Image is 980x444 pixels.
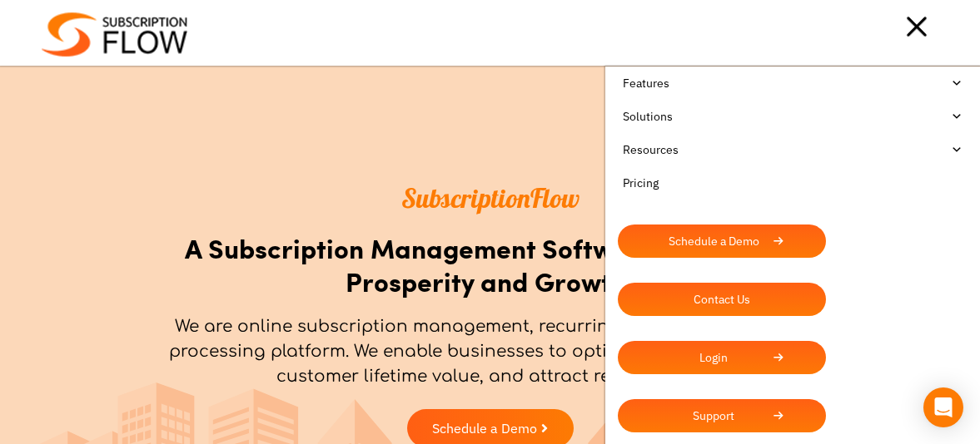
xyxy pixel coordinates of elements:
[618,100,968,133] a: Solutions
[618,283,826,316] a: Contact Us
[618,133,968,166] a: Resources
[618,224,826,258] a: Schedule a Demo
[618,341,826,374] a: Login
[923,387,963,427] div: Open Intercom Messenger
[618,166,968,200] a: Pricing
[618,67,968,100] a: Features
[618,399,826,432] a: Support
